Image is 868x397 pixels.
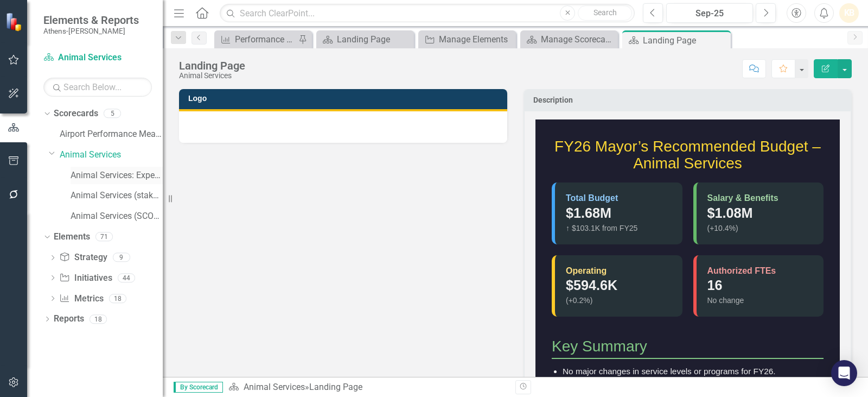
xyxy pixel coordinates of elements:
a: Strategy [59,251,107,264]
div: Performance Measures [235,33,296,46]
li: No major changes in service levels or programs for FY26. [563,364,824,379]
h1: FY26 Mayor’s Recommended Budget – Animal Services [552,138,824,172]
div: Sep-25 [670,7,749,20]
a: Animal Services (stakeholder theory) [71,190,163,202]
div: Manage Elements [439,33,513,46]
div: 18 [90,314,107,324]
span: Search [593,8,617,17]
div: Landing Page [337,33,411,46]
input: Search ClearPoint... [220,4,635,23]
h3: Logo [188,94,502,103]
button: Search [578,5,632,21]
span: No change [707,296,744,305]
a: Elements [54,231,90,243]
strong: $1.68M [566,205,611,220]
div: 9 [113,253,130,262]
a: Animal Services [244,382,305,392]
a: Scorecards [54,108,98,120]
a: Initiatives [59,272,112,285]
span: (+10.4%) [707,224,738,232]
div: 5 [104,109,121,118]
div: Manage Scorecards [541,33,615,46]
span: ↑ $103.1K from FY25 [566,224,637,232]
div: Landing Page [309,382,362,392]
button: Sep-25 [666,3,753,23]
div: 18 [109,294,126,303]
a: Reports [54,313,84,325]
a: Animal Services: Expenditure FY25 [71,169,163,182]
a: Animal Services (SCORES Analysis) [71,210,163,223]
div: Landing Page [179,60,245,72]
a: Metrics [59,293,103,305]
h3: Total Budget [566,193,672,203]
strong: $1.08M [707,205,753,220]
strong: 16 [707,278,723,293]
div: » [228,381,507,394]
h3: Salary & Benefits [707,193,813,203]
button: KB [839,3,859,23]
span: Elements & Reports [43,14,139,27]
span: By Scorecard [174,382,223,393]
div: 44 [118,273,135,282]
span: (+0.2%) [566,296,592,305]
div: Open Intercom Messenger [831,360,857,386]
strong: $594.6K [566,278,617,293]
a: Performance Measures [217,33,296,46]
a: Landing Page [319,33,411,46]
div: Landing Page [643,34,728,47]
img: ClearPoint Strategy [4,11,25,32]
a: Manage Scorecards [523,33,615,46]
small: Athens-[PERSON_NAME] [43,27,139,35]
a: Animal Services [43,52,152,64]
h3: Operating [566,266,672,276]
h3: Description [533,96,846,104]
h2: Key Summary [552,338,824,359]
a: Airport Performance Measures [60,128,163,141]
div: 71 [95,232,113,242]
div: Animal Services [179,72,245,80]
a: Manage Elements [421,33,513,46]
input: Search Below... [43,78,152,97]
h3: Authorized FTEs [707,266,813,276]
a: Animal Services [60,149,163,161]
